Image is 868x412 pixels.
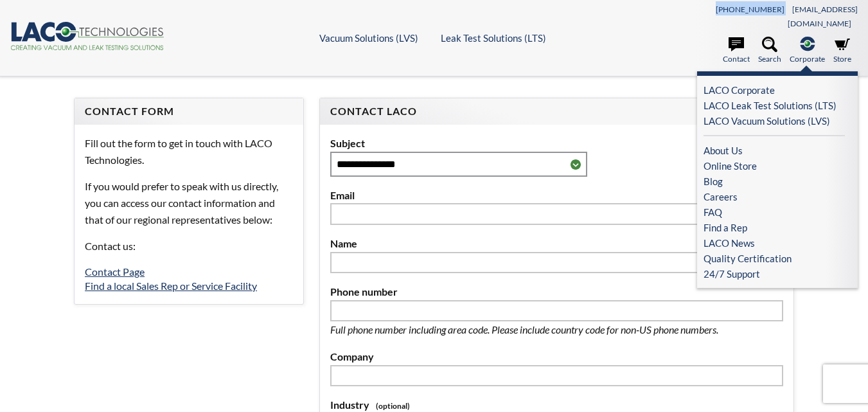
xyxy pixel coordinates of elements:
a: 24/7 Support [704,266,851,282]
a: [EMAIL_ADDRESS][DOMAIN_NAME] [788,4,858,28]
label: Name [330,235,783,252]
span: Corporate [790,53,825,65]
a: Find a local Sales Rep or Service Facility [85,280,257,292]
a: LACO News [704,235,845,251]
label: Company [330,348,783,365]
a: Find a Rep [704,220,845,235]
a: Contact Page [85,265,145,278]
a: Store [833,37,851,65]
a: [PHONE_NUMBER] [716,4,784,14]
p: Full phone number including area code. Please include country code for non-US phone numbers. [330,321,761,338]
a: FAQ [704,204,845,220]
label: Phone number [330,283,783,300]
label: Email [330,187,783,204]
a: Blog [704,174,845,189]
p: If you would prefer to speak with us directly, you can access our contact information and that of... [85,178,293,228]
a: Quality Certification [704,251,845,266]
label: Subject [330,135,783,152]
a: LACO Vacuum Solutions (LVS) [704,113,845,129]
h4: Contact LACO [330,105,783,118]
a: Contact [723,37,750,65]
a: LACO Corporate [704,82,845,98]
a: Online Store [704,158,845,174]
a: Search [758,37,781,65]
a: Leak Test Solutions (LTS) [441,32,546,44]
a: About Us [704,143,845,158]
p: Fill out the form to get in touch with LACO Technologies. [85,135,293,168]
a: Vacuum Solutions (LVS) [319,32,418,44]
a: LACO Leak Test Solutions (LTS) [704,98,845,113]
h4: Contact Form [85,105,293,118]
p: Contact us: [85,238,293,255]
a: Careers [704,189,845,204]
